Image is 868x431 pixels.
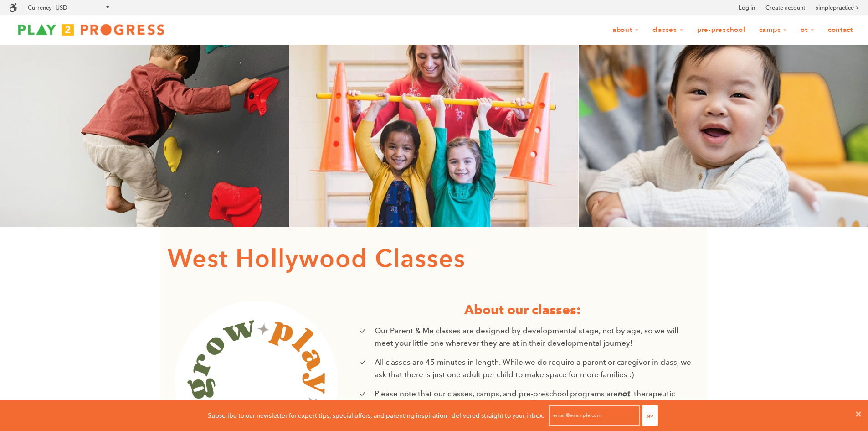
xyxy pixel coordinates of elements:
p: Our Parent & Me classes are designed by developmental stage, not by age, so we will meet your lit... [375,325,693,349]
a: Classes [647,21,689,39]
strong: About our classes: [464,301,581,318]
a: Camps [753,21,793,39]
p: All classes are 45-minutes in length. While we do require a parent or caregiver in class, we ask ... [375,356,693,381]
a: Pre-Preschool [691,21,751,39]
a: Create account [765,3,805,12]
strong: not [618,389,630,398]
a: Contact [822,21,859,39]
img: Play2Progress logo [9,21,173,39]
a: Log in [739,3,755,12]
label: Currency [28,4,51,11]
a: OT [795,21,820,39]
h1: West Hollywood Classes [168,241,701,278]
a: About [606,21,645,39]
a: simplepractice > [816,3,859,12]
button: Go [642,405,658,426]
p: Subscribe to our newsletter for expert tips, special offers, and parenting inspiration - delivere... [208,410,544,421]
input: email@example.com [549,405,640,426]
p: Please note that our classes, camps, and pre-preschool programs are therapeutic services. If you ... [375,388,693,412]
